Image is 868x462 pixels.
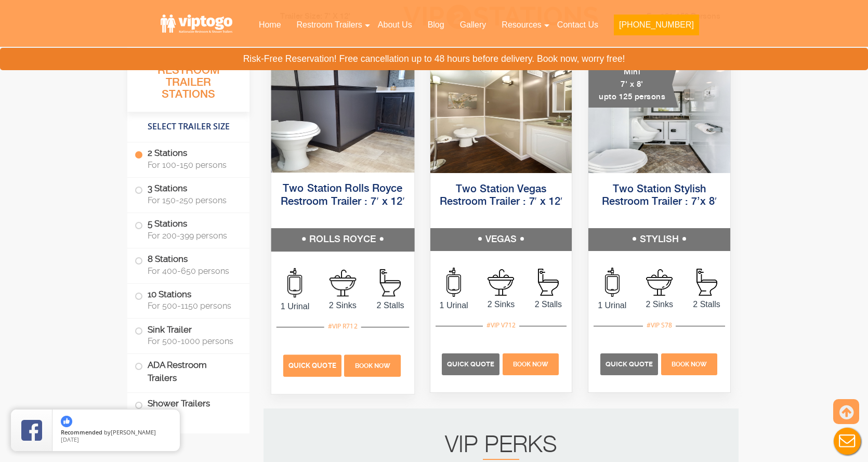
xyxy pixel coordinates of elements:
[135,393,242,415] label: Shower Trailers
[284,435,718,460] h2: VIP PERKS
[135,248,242,281] label: 8 Stations
[660,359,718,368] a: Book Now
[343,361,402,369] a: Book Now
[281,183,405,207] a: Two Station Rolls Royce Restroom Trailer : 7′ x 12′
[61,428,102,436] span: Recommended
[696,269,717,296] img: an icon of stall
[135,213,242,245] label: 5 Stations
[366,299,414,311] span: 2 Stalls
[602,184,717,207] a: Two Station Stylish Restroom Trailer : 7’x 8′
[420,14,452,36] a: Blog
[672,361,707,368] span: Book Now
[370,14,420,36] a: About Us
[148,195,237,205] span: For 150-250 persons
[283,361,343,369] a: Quick Quote
[442,359,501,368] a: Quick Quote
[643,319,676,332] div: #VIP S78
[600,359,660,368] a: Quick Quote
[127,117,249,137] h4: Select Trailer Size
[135,284,242,316] label: 10 Stations
[588,54,730,173] img: A mini restroom trailer with two separate stations and separate doors for males and females
[430,299,478,312] span: 1 Urinal
[135,178,242,210] label: 3 Stations
[61,416,72,427] img: thumbs up icon
[289,14,370,36] a: Restroom Trailers
[148,336,237,346] span: For 500-1000 persons
[446,268,461,297] img: an icon of urinal
[494,14,549,36] a: Resources
[614,15,699,35] button: [PHONE_NUMBER]
[111,428,156,436] span: [PERSON_NAME]
[271,52,414,173] img: Side view of two station restroom trailer with separate doors for males and females
[646,269,673,296] img: an icon of sink
[513,361,548,368] span: Book Now
[588,228,730,251] h5: STYLISH
[148,301,237,311] span: For 500-1150 persons
[330,269,357,296] img: an icon of sink
[588,62,678,108] div: Mini 7' x 8' upto 125 persons
[538,269,559,296] img: an icon of stall
[606,360,653,368] span: Quick Quote
[524,298,572,311] span: 2 Stalls
[148,266,237,276] span: For 400-650 persons
[826,420,868,462] button: Live Chat
[287,268,302,298] img: an icon of urinal
[21,420,42,441] img: Review Rating
[588,299,636,312] span: 1 Urinal
[135,319,242,351] label: Sink Trailer
[271,228,414,251] h5: ROLLS ROYCE
[127,49,249,112] h3: All Portable Restroom Trailer Stations
[430,54,572,173] img: Side view of two station restroom trailer with separate doors for males and females
[452,14,494,36] a: Gallery
[355,362,391,369] span: Book Now
[478,298,525,311] span: 2 Sinks
[447,360,494,368] span: Quick Quote
[135,142,242,175] label: 2 Stations
[288,362,336,369] span: Quick Quote
[61,429,172,437] span: by
[501,359,560,368] a: Book Now
[324,320,361,333] div: #VIP R712
[440,184,563,207] a: Two Station Vegas Restroom Trailer : 7′ x 12′
[148,231,237,241] span: For 200-399 persons
[683,298,730,311] span: 2 Stalls
[251,14,289,36] a: Home
[380,269,401,297] img: an icon of stall
[61,435,79,443] span: [DATE]
[135,354,242,389] label: ADA Restroom Trailers
[606,14,707,42] a: [PHONE_NUMBER]
[549,14,606,36] a: Contact Us
[636,298,683,311] span: 2 Sinks
[483,319,519,332] div: #VIP V712
[488,269,514,296] img: an icon of sink
[605,268,620,297] img: an icon of urinal
[430,228,572,251] h5: VEGAS
[319,299,366,311] span: 2 Sinks
[271,300,319,312] span: 1 Urinal
[148,160,237,170] span: For 100-150 persons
